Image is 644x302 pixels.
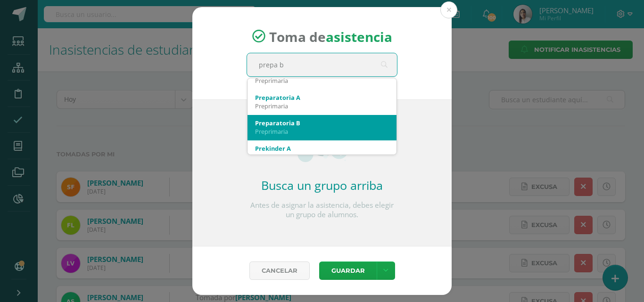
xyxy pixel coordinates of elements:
div: Preparatoria A [255,93,389,102]
span: Toma de [269,27,392,45]
a: Cancelar [249,261,310,280]
div: Preparatoria B [255,119,389,127]
div: Preprimaria [255,127,389,136]
p: Antes de asignar la asistencia, debes elegir un grupo de alumnos. [247,201,397,220]
input: Busca un grado o sección aquí... [247,53,397,76]
strong: asistencia [326,27,392,45]
div: Prekinder A [255,144,389,153]
h2: Busca un grupo arriba [247,177,397,193]
div: Preprimaria [255,153,389,161]
button: Close (Esc) [440,1,457,18]
div: Preprimaria [255,76,389,85]
button: Guardar [319,261,377,280]
div: Preprimaria [255,102,389,110]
